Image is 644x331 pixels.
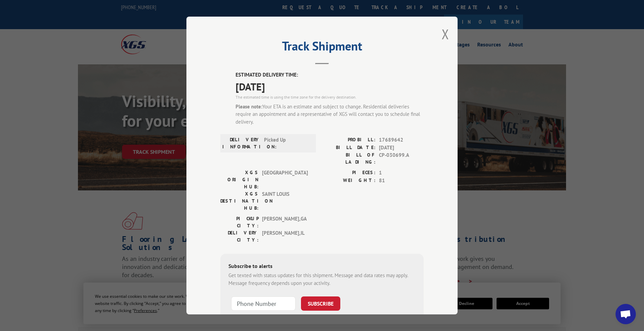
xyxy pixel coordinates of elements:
[616,304,636,324] div: Open chat
[236,71,424,79] label: ESTIMATED DELIVERY TIME:
[220,229,259,244] label: DELIVERY CITY:
[220,169,259,190] label: XGS ORIGIN HUB:
[379,151,424,166] span: CP-030699.A
[379,169,424,177] span: 1
[379,144,424,151] span: [DATE]
[262,229,308,244] span: [PERSON_NAME] , IL
[322,177,376,184] label: WEIGHT:
[220,190,259,212] label: XGS DESTINATION HUB:
[322,136,376,144] label: PROBILL:
[231,296,296,311] input: Phone Number
[236,103,262,109] strong: Please note:
[442,25,449,43] button: Close modal
[301,296,340,311] button: SUBSCRIBE
[236,103,424,126] div: Your ETA is an estimate and subject to change. Residential deliveries require an appointment and ...
[236,79,424,94] span: [DATE]
[322,169,376,177] label: PIECES:
[262,169,308,190] span: [GEOGRAPHIC_DATA]
[322,144,376,151] label: BILL DATE:
[379,177,424,184] span: 81
[262,215,308,229] span: [PERSON_NAME] , GA
[222,136,261,150] label: DELIVERY INFORMATION:
[228,272,416,287] div: Get texted with status updates for this shipment. Message and data rates may apply. Message frequ...
[379,136,424,144] span: 17689642
[228,262,416,272] div: Subscribe to alerts
[322,151,376,166] label: BILL OF LADING:
[220,215,259,229] label: PICKUP CITY:
[220,41,424,54] h2: Track Shipment
[236,94,424,100] div: The estimated time is using the time zone for the delivery destination.
[264,136,310,150] span: Picked Up
[262,190,308,212] span: SAINT LOUIS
